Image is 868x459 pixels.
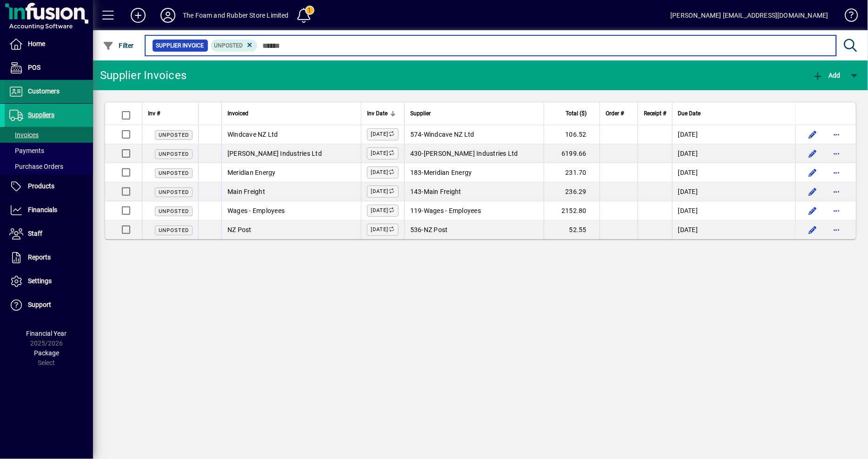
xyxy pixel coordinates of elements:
[5,175,93,198] a: Products
[672,144,795,163] td: [DATE]
[123,7,153,24] button: Add
[28,277,52,285] span: Settings
[159,132,189,138] span: Unposted
[159,170,189,176] span: Unposted
[183,8,289,23] div: The Foam and Rubber Store Limited
[367,166,399,179] label: [DATE]
[159,151,189,157] span: Unposted
[227,150,322,157] span: [PERSON_NAME] Industries Ltd
[100,37,136,54] button: Filter
[404,182,544,201] td: -
[404,144,544,163] td: -
[34,349,59,357] span: Package
[544,144,600,163] td: 6199.66
[410,226,422,233] span: 536
[28,206,57,213] span: Financials
[805,203,820,218] button: Edit
[103,42,134,49] span: Filter
[410,188,422,195] span: 143
[367,108,387,119] span: Inv Date
[367,108,399,119] div: Inv Date
[672,163,795,182] td: [DATE]
[148,108,160,119] span: Inv #
[28,230,42,237] span: Staff
[367,186,399,198] label: [DATE]
[156,41,204,50] span: Supplier Invoice
[424,207,481,214] span: Wages - Employees
[28,253,51,261] span: Reports
[227,108,355,119] div: Invoiced
[672,182,795,201] td: [DATE]
[544,125,600,144] td: 106.52
[227,108,248,119] span: Invoiced
[829,127,844,142] button: More options
[805,184,820,199] button: Edit
[5,270,93,293] a: Settings
[9,147,44,154] span: Payments
[404,163,544,182] td: -
[544,220,600,239] td: 52.55
[159,208,189,214] span: Unposted
[829,222,844,237] button: More options
[404,220,544,239] td: -
[410,131,422,138] span: 574
[424,150,518,157] span: [PERSON_NAME] Industries Ltd
[153,7,183,24] button: Profile
[214,42,243,49] span: Unposted
[805,165,820,180] button: Edit
[829,165,844,180] button: More options
[410,207,422,214] span: 119
[829,203,844,218] button: More options
[5,127,93,143] a: Invoices
[28,64,40,71] span: POS
[410,169,422,176] span: 183
[424,131,474,138] span: Windcave NZ Ltd
[367,205,399,217] label: [DATE]
[5,80,93,103] a: Customers
[810,67,843,84] button: Add
[805,146,820,161] button: Edit
[606,108,632,119] div: Order #
[9,131,39,139] span: Invoices
[5,159,93,174] a: Purchase Orders
[410,150,422,157] span: 430
[829,184,844,199] button: More options
[678,108,790,119] div: Due Date
[644,108,667,119] span: Receipt #
[410,108,538,119] div: Supplier
[606,108,624,119] span: Order #
[159,227,189,233] span: Unposted
[5,143,93,159] a: Payments
[227,226,252,233] span: NZ Post
[544,182,600,201] td: 236.29
[367,147,399,160] label: [DATE]
[27,330,67,337] span: Financial Year
[672,201,795,220] td: [DATE]
[5,56,93,80] a: POS
[100,68,187,83] div: Supplier Invoices
[404,125,544,144] td: -
[227,188,265,195] span: Main Freight
[838,2,856,32] a: Knowledge Base
[544,201,600,220] td: 2152.80
[424,169,472,176] span: Meridian Energy
[28,87,60,95] span: Customers
[566,108,587,119] span: Total ($)
[805,127,820,142] button: Edit
[227,131,278,138] span: Windcave NZ Ltd
[28,40,45,47] span: Home
[410,108,431,119] span: Supplier
[148,108,193,119] div: Inv #
[424,188,461,195] span: Main Freight
[5,222,93,246] a: Staff
[159,189,189,195] span: Unposted
[28,111,54,119] span: Suppliers
[9,163,63,170] span: Purchase Orders
[813,72,841,79] span: Add
[404,201,544,220] td: -
[672,220,795,239] td: [DATE]
[211,40,258,52] mat-chip: Invoice Status: Unposted
[672,125,795,144] td: [DATE]
[367,128,399,140] label: [DATE]
[5,33,93,56] a: Home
